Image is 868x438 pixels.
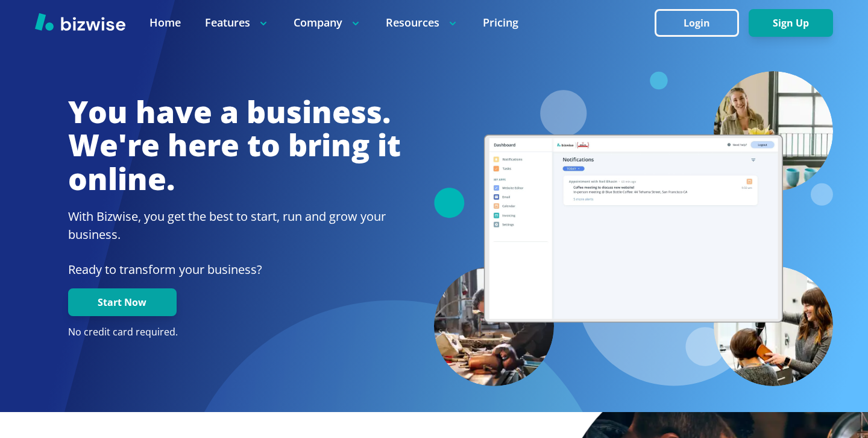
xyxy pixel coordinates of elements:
a: Login [655,17,749,29]
p: Features [205,15,269,30]
button: Sign Up [749,9,833,37]
h2: With Bizwise, you get the best to start, run and grow your business. [68,208,401,244]
p: Resources [386,15,459,30]
p: Company [294,15,362,30]
button: Login [655,9,739,37]
a: Pricing [483,15,518,30]
p: Ready to transform your business? [68,261,401,279]
h1: You have a business. We're here to bring it online. [68,95,401,196]
a: Sign Up [749,17,833,29]
a: Start Now [68,297,177,308]
button: Start Now [68,288,177,316]
img: Bizwise Logo [35,13,125,31]
a: Home [149,15,181,30]
p: No credit card required. [68,326,401,339]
